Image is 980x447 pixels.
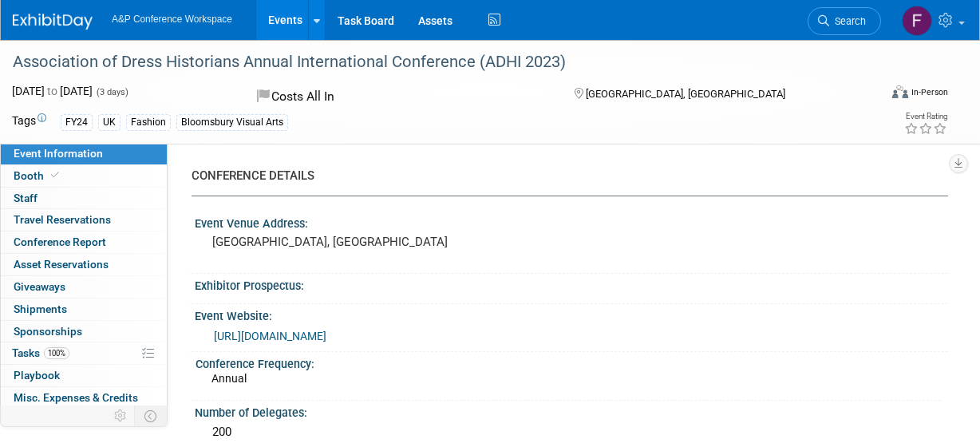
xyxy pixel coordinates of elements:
[112,14,232,25] span: A&P Conference Workspace
[829,15,866,27] span: Search
[45,85,60,97] span: to
[808,7,881,35] a: Search
[126,114,171,131] div: Fashion
[195,274,948,294] div: Exhibitor Prospectus:
[902,6,932,36] img: Frances Arnold
[1,342,167,364] a: Tasks100%
[135,405,168,426] td: Toggle Event Tabs
[61,114,93,131] div: FY24
[812,83,949,107] div: Event Format
[14,391,138,404] span: Misc. Expenses & Credits
[12,113,46,131] td: Tags
[14,235,106,248] span: Conference Report
[14,169,62,182] span: Booth
[192,168,936,184] div: CONFERENCE DETAILS
[7,48,868,77] div: Association of Dress Historians Annual International Conference (ADHI 2023)
[196,352,941,372] div: Conference Frequency:
[14,325,82,338] span: Sponsorships
[195,304,948,324] div: Event Website:
[176,114,288,131] div: Bloomsbury Visual Arts
[214,330,326,342] a: [URL][DOMAIN_NAME]
[12,85,93,97] span: [DATE] [DATE]
[1,165,167,187] a: Booth
[14,369,60,382] span: Playbook
[1,387,167,409] a: Misc. Expenses & Credits
[212,235,491,249] pre: [GEOGRAPHIC_DATA], [GEOGRAPHIC_DATA]
[95,87,128,97] span: (3 days)
[1,254,167,275] a: Asset Reservations
[13,14,93,30] img: ExhibitDay
[14,192,38,204] span: Staff
[1,209,167,231] a: Travel Reservations
[1,188,167,209] a: Staff
[252,83,548,111] div: Costs All In
[98,114,121,131] div: UK
[207,420,936,445] div: 200
[14,280,65,293] span: Giveaways
[107,405,135,426] td: Personalize Event Tab Strip
[14,258,109,271] span: Asset Reservations
[1,276,167,298] a: Giveaways
[44,347,69,359] span: 100%
[892,85,908,98] img: Format-Inperson.png
[911,86,948,98] div: In-Person
[586,88,785,100] span: [GEOGRAPHIC_DATA], [GEOGRAPHIC_DATA]
[1,231,167,253] a: Conference Report
[211,372,247,385] span: Annual
[12,346,69,359] span: Tasks
[195,401,948,421] div: Number of Delegates:
[51,171,59,180] i: Booth reservation complete
[1,321,167,342] a: Sponsorships
[1,143,167,164] a: Event Information
[1,299,167,320] a: Shipments
[14,303,67,315] span: Shipments
[1,365,167,386] a: Playbook
[195,212,948,231] div: Event Venue Address:
[14,147,103,160] span: Event Information
[14,213,111,226] span: Travel Reservations
[904,113,947,121] div: Event Rating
